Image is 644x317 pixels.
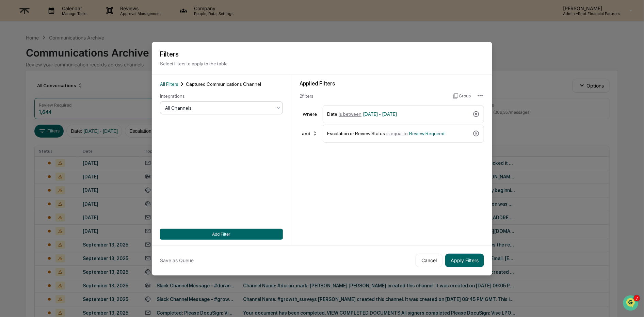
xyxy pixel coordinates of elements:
[160,61,484,66] p: Select filters to apply to the table.
[7,140,12,145] div: 🖐️
[7,105,18,115] img: Alexandra Stickelman
[160,81,178,87] span: All Filters
[21,111,55,116] span: [PERSON_NAME]
[453,91,471,101] button: Group
[14,52,27,64] img: 8933085812038_c878075ebb4cc5468115_72.jpg
[7,76,46,81] div: Past conversations
[106,74,124,82] button: See all
[4,149,46,162] a: 🔎Data Lookup
[300,111,320,117] div: Where
[7,52,19,64] img: 1746055101610-c473b297-6a78-478c-a979-82029cc54cd1
[416,254,442,267] button: Cancel
[14,152,43,159] span: Data Lookup
[49,140,55,145] div: 🗄️
[186,81,261,87] span: Captured Communications Channel
[327,108,470,120] div: Date
[386,131,408,136] span: is equal to
[47,137,87,149] a: 🗄️Attestations
[160,254,194,267] button: Save as Queue
[7,153,12,158] div: 🔎
[116,54,124,62] button: Start new chat
[14,139,44,146] span: Preclearance
[160,229,283,240] button: Add Filter
[57,93,59,98] span: •
[31,59,94,64] div: We're available if you need us!
[60,93,74,98] span: [DATE]
[60,111,75,116] span: Sep 11
[48,169,82,174] a: Powered byPylon
[300,128,320,139] div: and
[327,128,470,140] div: Escalation or Review Status
[56,139,84,146] span: Attestations
[339,111,361,117] span: is between
[7,86,18,97] img: Jack Rasmussen
[445,254,484,267] button: Apply Filters
[7,14,124,25] p: How can we help?
[300,93,448,99] div: 2 filter s
[622,295,641,313] iframe: Open customer support
[57,111,59,116] span: •
[409,131,445,136] span: Review Required
[14,93,19,98] img: 1746055101610-c473b297-6a78-478c-a979-82029cc54cd1
[4,137,47,149] a: 🖐️Preclearance
[300,80,484,87] div: Applied Filters
[21,93,55,98] span: [PERSON_NAME]
[68,169,82,174] span: Pylon
[31,52,112,59] div: Start new chat
[160,93,283,99] div: Integrations
[160,50,484,58] h2: Filters
[363,111,397,117] span: [DATE] - [DATE]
